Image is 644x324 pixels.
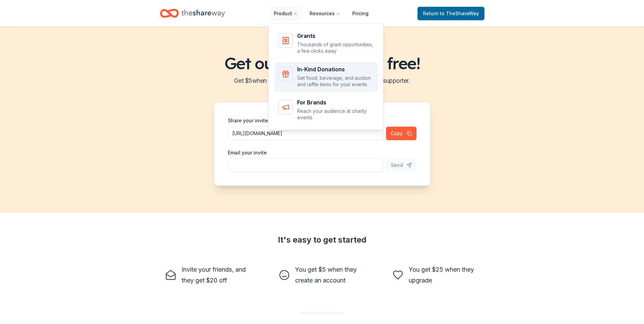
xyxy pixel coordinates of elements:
[295,264,365,286] div: You get $5 when they create an account
[228,149,267,156] label: Email your invite
[269,24,384,130] div: Product
[423,9,479,18] span: Return
[274,29,378,58] a: GrantsThousands of grant opportunities, a few clicks away
[440,10,479,16] span: to TheShareWay
[297,100,374,105] div: For Brands
[160,234,484,245] div: It's easy to get started
[297,108,374,121] p: Reach your audience at charity events
[8,75,636,86] h2: Get $ 5 when a friend signs up, $ 25 when they become a supporter.
[268,7,303,20] button: Product
[386,127,416,140] button: Copy
[274,63,378,92] a: In-Kind DonationsGet food, beverage, and auction and raffle items for your events
[297,75,374,88] p: Get food, beverage, and auction and raffle items for your events
[418,7,484,20] a: Returnto TheShareWay
[297,41,374,54] p: Thousands of grant opportunities, a few clicks away
[297,67,374,72] div: In-Kind Donations
[409,264,479,286] div: You get $25 when they upgrade
[268,5,374,21] nav: Main
[347,7,374,20] a: Pricing
[160,5,225,21] a: Home
[297,33,374,39] div: Grants
[8,54,636,73] h1: Get our paid plans for free!
[182,264,252,286] div: Invite your friends, and they get $20 off
[228,117,278,124] label: Share your invite link
[274,96,378,125] a: For BrandsReach your audience at charity events
[304,7,345,20] button: Resources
